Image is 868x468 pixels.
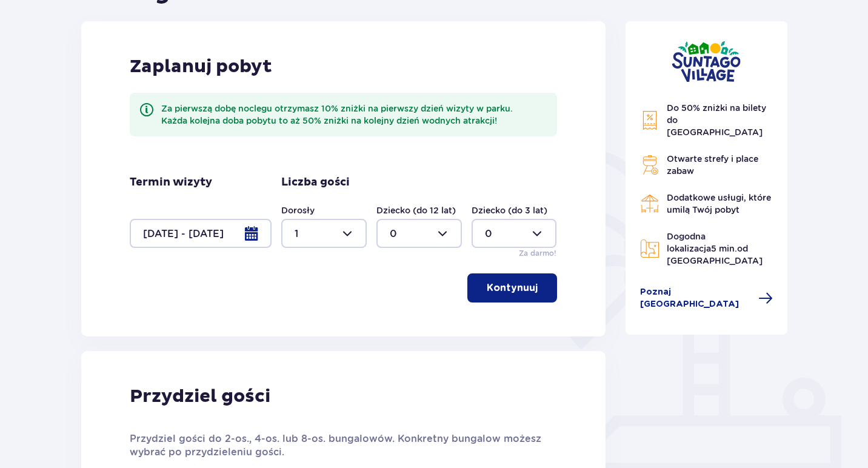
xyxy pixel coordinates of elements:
span: Otwarte strefy i place zabaw [667,154,758,176]
span: Dodatkowe usługi, które umilą Twój pobyt [667,193,771,215]
span: 5 min. [711,244,737,253]
label: Dziecko (do 12 lat) [376,204,456,216]
p: Przydziel gości do 2-os., 4-os. lub 8-os. bungalowów. Konkretny bungalow możesz wybrać po przydzi... [130,432,557,459]
label: Dziecko (do 3 lat) [472,204,547,216]
div: Za pierwszą dobę noclegu otrzymasz 10% zniżki na pierwszy dzień wizyty w parku. Każda kolejna dob... [161,102,547,127]
img: Map Icon [640,239,659,258]
p: Za darmo! [519,248,556,259]
img: Discount Icon [640,110,659,130]
span: Dogodna lokalizacja od [GEOGRAPHIC_DATA] [667,232,763,266]
p: Termin wizyty [130,175,212,190]
button: Kontynuuj [467,273,557,303]
a: Poznaj [GEOGRAPHIC_DATA] [640,286,773,310]
label: Dorosły [281,204,315,216]
img: Grill Icon [640,155,659,175]
span: Poznaj [GEOGRAPHIC_DATA] [640,286,752,310]
span: Do 50% zniżki na bilety do [GEOGRAPHIC_DATA] [667,103,766,137]
p: Przydziel gości [130,385,270,408]
img: Restaurant Icon [640,194,659,213]
p: Liczba gości [281,175,350,190]
p: Zaplanuj pobyt [130,55,272,78]
p: Kontynuuj [487,281,538,295]
img: Suntago Village [672,41,741,82]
